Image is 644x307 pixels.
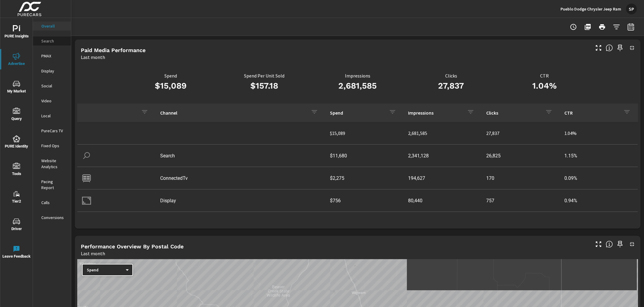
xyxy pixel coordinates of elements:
[582,21,594,33] button: "Export Report to PDF"
[41,179,66,191] p: Pacing Report
[41,215,66,221] p: Conversions
[403,215,481,231] td: 65,390
[81,250,105,257] p: Last month
[2,25,31,40] span: PURE Insights
[325,215,403,231] td: $378
[81,54,105,61] p: Last month
[124,81,217,91] h3: $15,089
[606,241,613,248] span: Understand performance data by postal code. Individual postal codes can be selected and expanded ...
[82,196,91,205] img: icon-display.svg
[217,81,311,91] h3: $157.18
[311,81,404,91] h3: 2,681,585
[560,193,638,208] td: 0.94%
[2,53,31,67] span: Advertise
[325,148,403,163] td: $11,680
[33,177,71,192] div: Pacing Report
[0,18,33,266] div: nav menu
[627,239,637,249] button: Minimize Widget
[81,47,146,53] h5: Paid Media Performance
[564,130,633,137] p: 1.04%
[33,96,71,105] div: Video
[481,215,560,231] td: 85
[82,267,128,273] div: Spend
[481,148,560,163] td: 26,825
[41,143,66,149] p: Fixed Ops
[481,171,560,186] td: 170
[2,108,31,122] span: Query
[560,171,638,186] td: 0.09%
[498,81,591,91] h3: 1.04%
[41,68,66,74] p: Display
[404,81,498,91] h3: 27,837
[2,135,31,150] span: PURE Identity
[41,98,66,104] p: Video
[41,38,66,44] p: Search
[33,66,71,75] div: Display
[41,200,66,206] p: Calls
[2,80,31,95] span: My Market
[481,193,560,208] td: 757
[33,111,71,120] div: Local
[41,158,66,170] p: Website Analytics
[403,193,481,208] td: 80,440
[610,21,622,33] button: Apply Filters
[596,21,608,33] button: Print Report
[33,156,71,171] div: Website Analytics
[217,73,311,78] p: Spend Per Unit Sold
[325,171,403,186] td: $2,275
[87,267,123,273] p: Spend
[486,130,555,137] p: 27,837
[33,22,71,31] div: Overall
[403,171,481,186] td: 194,627
[155,171,325,186] td: ConnectedTv
[41,113,66,119] p: Local
[41,83,66,89] p: Social
[33,81,71,90] div: Social
[408,130,477,137] p: 2,681,585
[564,110,619,116] p: CTR
[627,43,637,53] button: Minimize Widget
[81,243,184,250] h5: Performance Overview By Postal Code
[408,110,462,116] p: Impressions
[2,245,31,260] span: Leave Feedback
[33,37,71,45] div: Search
[2,190,31,205] span: Tier2
[155,148,325,163] td: Search
[33,126,71,135] div: PureCars TV
[155,215,325,231] td: Video
[594,43,603,53] button: Make Fullscreen
[2,218,31,232] span: Driver
[498,73,591,78] p: CTR
[82,151,91,160] img: icon-search.svg
[330,130,398,137] p: $15,089
[33,198,71,207] div: Calls
[33,213,71,222] div: Conversions
[33,141,71,150] div: Fixed Ops
[560,148,638,163] td: 1.15%
[330,110,384,116] p: Spend
[403,148,481,163] td: 2,341,128
[404,73,498,78] p: Clicks
[82,174,91,183] img: icon-connectedtv.svg
[615,43,625,53] span: Save this to your personalized report
[155,193,325,208] td: Display
[606,44,613,51] span: Understand performance metrics over the selected time range.
[124,73,217,78] p: Spend
[33,51,71,60] div: PMAX
[160,110,306,116] p: Channel
[2,163,31,177] span: Tools
[486,110,540,116] p: Clicks
[625,21,637,33] button: Select Date Range
[560,215,638,231] td: 0.13%
[626,4,637,14] div: SP
[41,128,66,134] p: PureCars TV
[311,73,404,78] p: Impressions
[41,53,66,59] p: PMAX
[560,6,621,12] p: Pueblo Dodge Chrysler Jeep Ram
[594,239,603,249] button: Make Fullscreen
[325,193,403,208] td: $756
[41,23,66,29] p: Overall
[615,239,625,249] span: Save this to your personalized report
